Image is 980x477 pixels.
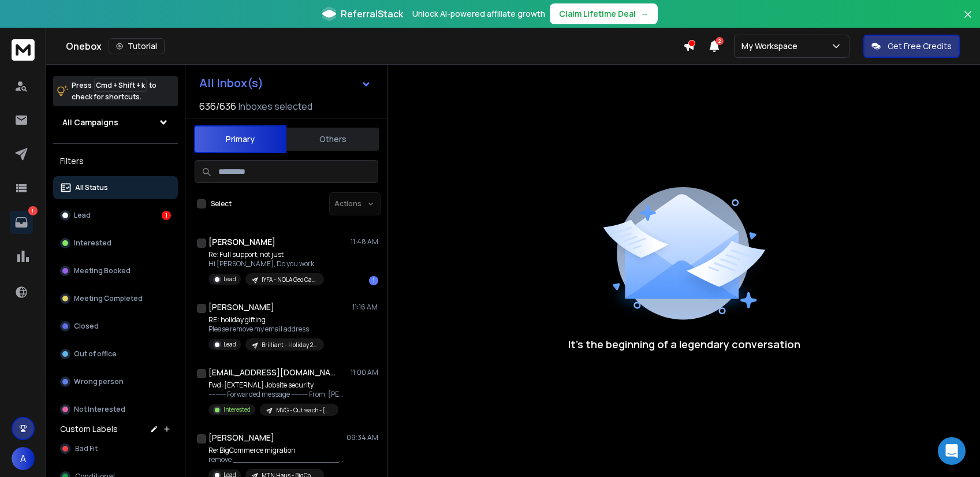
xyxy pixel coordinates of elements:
button: Lead1 [53,204,178,227]
span: Bad Fit [75,444,98,453]
p: 11:00 AM [351,368,378,377]
p: Interested [74,238,111,248]
p: Re: BigCommerce migration [208,446,347,455]
p: Closed [74,322,99,331]
div: Open Intercom Messenger [938,437,966,465]
p: Get Free Credits [888,40,952,52]
button: A [12,447,35,470]
p: IYFA - NOLA Geo Campaign [262,275,317,284]
button: All Status [53,176,178,199]
button: Close banner [960,7,975,35]
button: Out of office [53,342,178,366]
p: It’s the beginning of a legendary conversation [568,336,800,352]
p: My Workspace [741,40,802,52]
p: 1 [28,206,38,215]
p: 11:16 AM [352,303,378,312]
p: ---------- Forwarded message --------- From: [PERSON_NAME] [208,390,347,399]
p: Please remove my email address [208,325,324,334]
div: 1 [369,276,378,285]
p: 11:48 AM [351,237,378,247]
button: Primary [194,125,286,153]
p: RE: holiday gifting [208,315,324,325]
h1: All Inbox(s) [199,77,263,89]
p: Meeting Completed [74,294,143,303]
p: Lead [223,275,236,284]
button: All Inbox(s) [190,72,381,95]
span: ReferralStack [341,7,403,21]
h1: [PERSON_NAME] [208,236,275,248]
a: 1 [10,211,33,234]
button: Claim Lifetime Deal→ [550,3,658,24]
p: remove ________________________________ From: Web [PERSON_NAME] [208,455,347,464]
p: Re: Full support, not just [208,250,324,259]
p: Not Interested [74,405,125,414]
p: Unlock AI-powered affiliate growth [412,8,545,20]
span: 2 [716,37,724,45]
button: Tutorial [109,38,165,54]
p: Fwd: [EXTERNAL] Jobsite security [208,381,347,390]
h3: Filters [53,153,178,169]
p: Out of office [74,349,117,359]
p: 09:34 AM [346,433,378,442]
p: Lead [223,340,236,349]
button: Meeting Completed [53,287,178,310]
p: Hi [PERSON_NAME], Do you work [208,259,324,269]
p: MVG - Outreach - [GEOGRAPHIC_DATA] [276,406,331,415]
button: Get Free Credits [863,35,960,58]
button: Closed [53,315,178,338]
label: Select [211,199,232,208]
span: 636 / 636 [199,99,236,113]
p: Brilliant - Holiday 2025 - Open Tech and Open Finance - Version A [262,341,317,349]
span: → [640,8,649,20]
div: 1 [162,211,171,220]
h1: [EMAIL_ADDRESS][DOMAIN_NAME] [208,367,336,378]
h1: [PERSON_NAME] [208,301,274,313]
div: Onebox [66,38,683,54]
p: Press to check for shortcuts. [72,80,156,103]
button: Meeting Booked [53,259,178,282]
p: Lead [74,211,91,220]
h3: Custom Labels [60,423,118,435]
h1: All Campaigns [62,117,118,128]
h1: [PERSON_NAME] [208,432,274,444]
button: Others [286,126,379,152]
span: Cmd + Shift + k [94,79,147,92]
p: Meeting Booked [74,266,131,275]
p: Wrong person [74,377,124,386]
button: Interested [53,232,178,255]
button: Bad Fit [53,437,178,460]
p: Interested [223,405,251,414]
button: Not Interested [53,398,178,421]
h3: Inboxes selected [239,99,312,113]
button: Wrong person [53,370,178,393]
p: All Status [75,183,108,192]
button: All Campaigns [53,111,178,134]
